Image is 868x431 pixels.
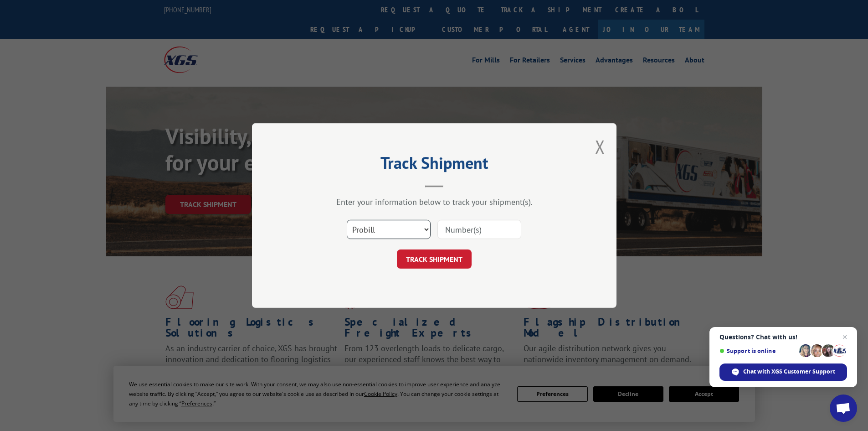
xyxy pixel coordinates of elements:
[298,197,571,207] div: Enter your information below to track your shipment(s).
[719,333,847,341] span: Questions? Chat with us!
[437,220,521,239] input: Number(s)
[719,363,847,381] div: Chat with XGS Customer Support
[743,368,835,376] span: Chat with XGS Customer Support
[719,348,796,354] span: Support is online
[397,249,472,269] button: TRACK SHIPMENT
[595,135,605,159] button: Close modal
[298,156,571,174] h2: Track Shipment
[839,332,850,343] span: Close chat
[830,395,857,422] div: Open chat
